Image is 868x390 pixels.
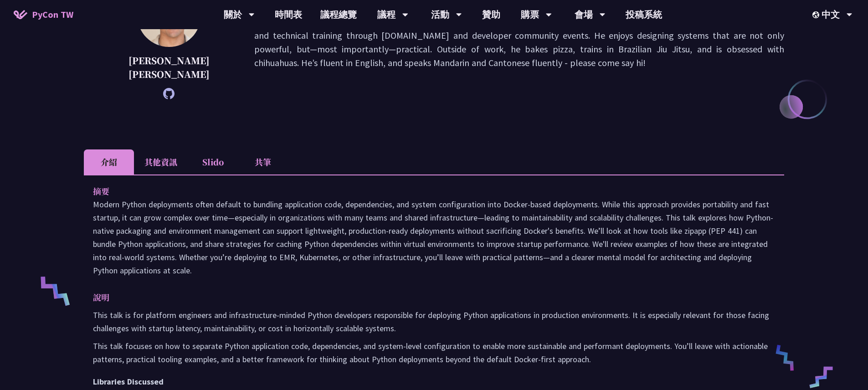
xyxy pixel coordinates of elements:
img: Locale Icon [812,11,822,18]
h3: Libraries Discussed [93,375,775,388]
li: 其他資訊 [134,149,188,174]
p: 說明 [93,291,757,304]
p: 摘要 [93,185,757,198]
li: Slido [188,149,238,174]
span: PyCon TW [32,8,73,21]
p: Modern Python deployments often default to bundling application code, dependencies, and system co... [93,198,775,277]
p: This talk focuses on how to separate Python application code, dependencies, and system-level conf... [93,339,775,366]
p: [PERSON_NAME] [PERSON_NAME] [107,54,231,81]
li: 共筆 [238,149,288,174]
a: PyCon TW [5,3,82,26]
li: 介紹 [84,149,134,174]
p: This talk is for platform engineers and infrastructure-minded Python developers responsible for d... [93,308,775,335]
img: Home icon of PyCon TW 2025 [14,10,27,19]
